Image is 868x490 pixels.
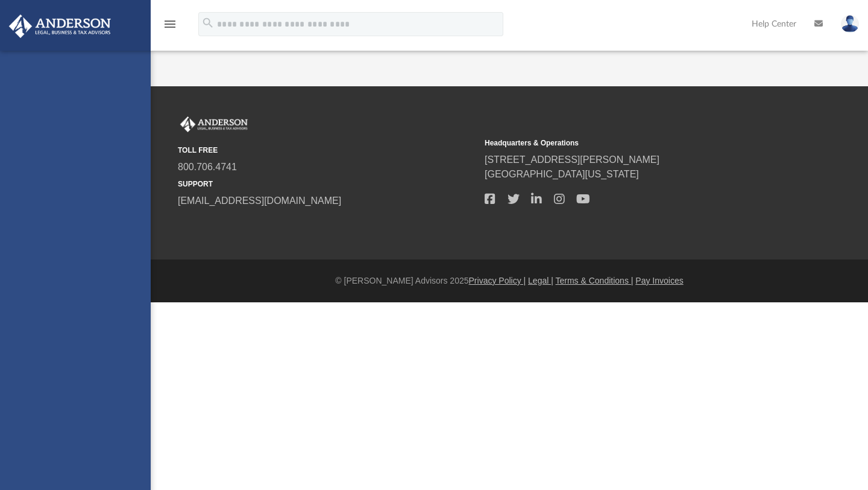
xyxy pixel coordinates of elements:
[201,16,215,30] i: search
[163,17,177,31] i: menu
[178,116,250,132] img: Anderson Advisors Platinum Portal
[485,169,639,179] a: [GEOGRAPHIC_DATA][US_STATE]
[556,276,634,285] a: Terms & Conditions |
[841,15,859,33] img: User Pic
[178,162,237,172] a: 800.706.4741
[178,145,476,156] small: TOLL FREE
[528,276,553,285] a: Legal |
[163,23,177,31] a: menu
[178,196,341,206] a: [EMAIL_ADDRESS][DOMAIN_NAME]
[485,138,783,148] small: Headquarters & Operations
[178,179,476,189] small: SUPPORT
[485,154,659,165] a: [STREET_ADDRESS][PERSON_NAME]
[5,14,115,38] img: Anderson Advisors Platinum Portal
[635,276,683,285] a: Pay Invoices
[151,275,868,287] div: © [PERSON_NAME] Advisors 2025
[469,276,526,285] a: Privacy Policy |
